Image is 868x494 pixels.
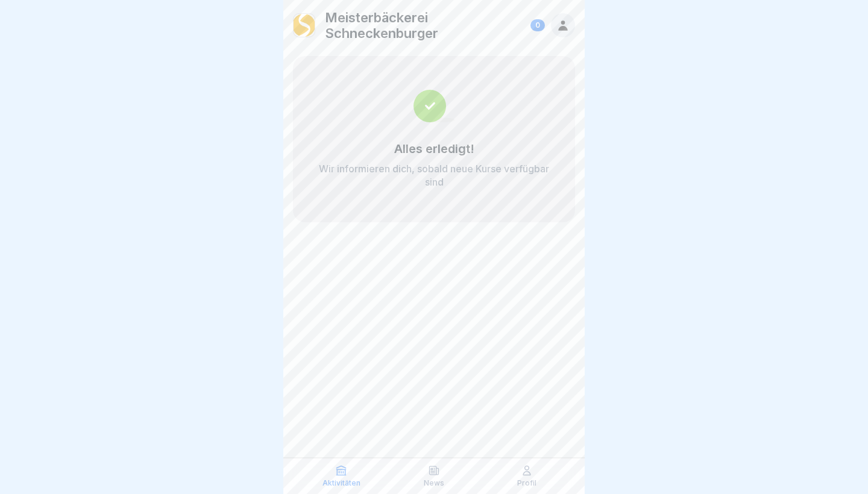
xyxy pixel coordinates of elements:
img: nwwaxdipndqi2em8zt3fdwml.png [294,14,315,37]
p: Wir informieren dich, sobald neue Kurse verfügbar sind [317,162,551,189]
p: Meisterbäckerei Schneckenburger [325,10,526,42]
p: News [424,479,444,487]
p: Alles erledigt! [394,142,474,156]
div: 0 [530,19,545,31]
img: completed.svg [414,90,455,122]
p: Profil [517,479,536,487]
p: Aktivitäten [322,479,360,487]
